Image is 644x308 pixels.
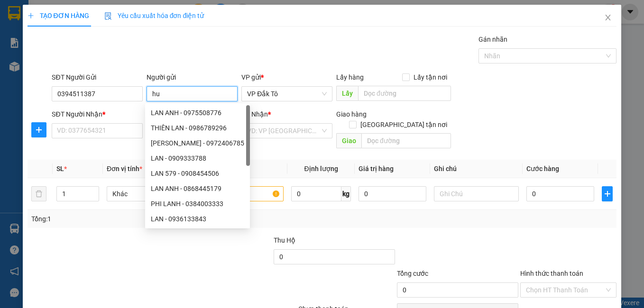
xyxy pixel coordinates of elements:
[145,196,250,211] div: PHI LANH - 0384003333
[520,270,583,277] label: Hình thức thanh toán
[304,165,338,172] span: Định lượng
[274,236,295,244] span: Thu Hộ
[32,126,46,134] span: plus
[145,136,250,151] div: LÊ LAN - 0972406785
[595,5,621,31] button: Close
[357,119,451,130] span: [GEOGRAPHIC_DATA] tận nơi
[112,187,186,201] span: Khác
[56,165,64,172] span: SL
[151,153,244,163] div: LAN - 0909333788
[430,160,523,178] th: Ghi chú
[52,72,143,82] div: SĐT Người Gửi
[145,181,250,196] div: LAN ANH - 0868445179
[151,138,244,148] div: [PERSON_NAME] - 0972406785
[31,186,46,201] button: delete
[145,166,250,181] div: LAN 579 - 0908454506
[434,186,519,201] input: Ghi Chú
[31,122,46,137] button: plus
[104,12,204,19] span: Yêu cầu xuất hóa đơn điện tử
[151,199,244,209] div: PHI LANH - 0384003333
[358,86,451,101] input: Dọc đường
[359,165,394,172] span: Giá trị hàng
[241,72,332,82] div: VP gửi
[145,211,250,226] div: LAN - 0936133843
[526,165,559,172] span: Cước hàng
[151,214,244,224] div: LAN - 0936133843
[247,87,327,101] span: VP Đắk Tô
[341,186,351,201] span: kg
[151,123,244,133] div: THIÊN LAN - 0986789296
[336,86,358,101] span: Lấy
[151,183,244,194] div: LAN ANH - 0868445179
[151,108,244,118] div: LAN ANH - 0975508776
[52,109,143,119] div: SĐT Người Nhận
[151,168,244,179] div: LAN 579 - 0908454506
[336,133,361,148] span: Giao
[31,214,249,224] div: Tổng: 1
[478,36,507,43] label: Gán nhãn
[604,14,612,21] span: close
[410,72,451,82] span: Lấy tận nơi
[336,110,367,118] span: Giao hàng
[241,110,268,118] span: VP Nhận
[107,165,142,172] span: Đơn vị tính
[145,105,250,120] div: LAN ANH - 0975508776
[28,12,34,19] span: plus
[145,120,250,136] div: THIÊN LAN - 0986789296
[359,186,426,201] input: 0
[145,151,250,166] div: LAN - 0909333788
[336,73,364,81] span: Lấy hàng
[602,186,613,201] button: plus
[361,133,451,148] input: Dọc đường
[104,12,112,20] img: icon
[28,12,89,19] span: TẠO ĐƠN HÀNG
[147,72,238,82] div: Người gửi
[397,270,428,277] span: Tổng cước
[602,190,612,198] span: plus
